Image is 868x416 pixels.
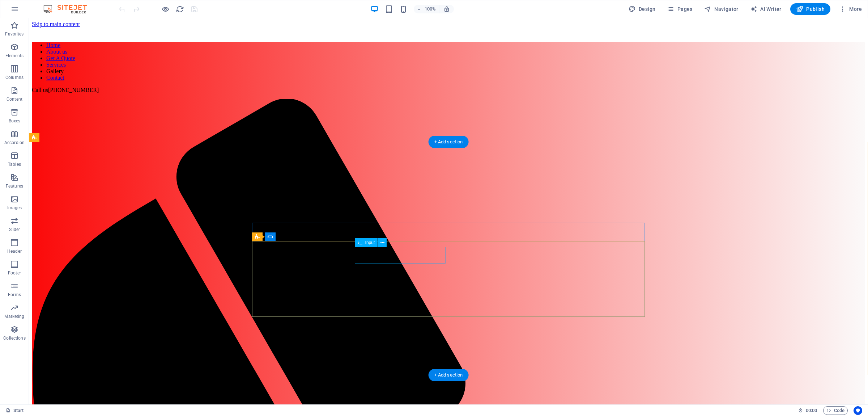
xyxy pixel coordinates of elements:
button: Code [823,406,848,415]
i: On resize automatically adjust zoom level to fit chosen device. [443,6,450,12]
p: Columns [5,75,24,80]
p: Header [7,248,22,254]
a: Skip to main content [3,3,51,9]
button: More [836,3,865,15]
p: Marketing [4,314,24,319]
button: Click here to leave preview mode and continue editing [161,5,170,13]
span: : [811,408,812,413]
span: AI Writer [750,5,782,13]
p: Content [7,96,22,102]
button: Usercentrics [854,406,862,415]
p: Images [7,205,22,211]
div: Design (Ctrl+Alt+Y) [626,3,659,15]
div: + Add section [429,369,469,381]
p: Collections [3,335,25,341]
span: More [839,5,862,13]
i: Reload page [176,5,184,13]
button: 100% [414,5,439,13]
div: + Add section [429,136,469,148]
p: Slider [9,227,20,232]
h6: Session time [798,406,817,415]
button: Publish [790,3,830,15]
button: Design [626,3,659,15]
button: Navigator [701,3,741,15]
p: Elements [5,53,24,59]
span: Pages [667,5,692,13]
span: Design [629,5,656,13]
p: Tables [8,161,21,167]
span: Input [365,240,375,245]
span: 00 00 [806,406,817,415]
p: Features [6,183,23,189]
p: Footer [8,270,21,276]
img: Editor Logo [42,5,96,13]
p: Favorites [5,31,24,37]
span: Publish [796,5,825,13]
button: AI Writer [747,3,784,15]
button: Pages [664,3,695,15]
p: Accordion [4,140,25,146]
span: Code [826,406,844,415]
p: Forms [8,292,21,298]
a: Click to cancel selection. Double-click to open Pages [6,406,24,415]
button: reload [175,5,184,13]
p: Boxes [9,118,21,124]
h6: 100% [425,5,436,13]
span: Navigator [704,5,739,13]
